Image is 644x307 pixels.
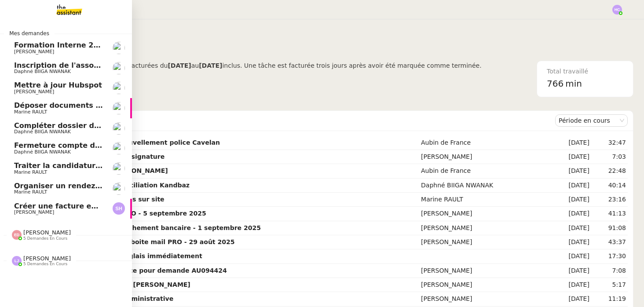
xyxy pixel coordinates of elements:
[591,193,628,207] td: 23:16
[222,62,481,69] span: inclus. Une tâche est facturée trois jours après avoir été marquée comme terminée.
[113,122,125,135] img: users%2FKPVW5uJ7nAf2BaBJPZnFMauzfh73%2Favatar%2FDigitalCollectionThumbnailHandler.jpeg
[419,193,549,207] td: Marine RAULT
[46,139,220,146] strong: Créer facture pour renouvellement police Cavelan
[44,112,555,129] div: Demandes
[591,150,628,164] td: 7:03
[191,62,199,69] span: au
[23,229,71,236] span: [PERSON_NAME]
[23,262,67,267] span: 5 demandes en cours
[547,78,563,89] span: 766
[549,207,591,221] td: [DATE]
[591,278,628,292] td: 5:17
[14,121,231,130] span: Compléter dossier domiciliation asso sur Se Domicilier
[113,102,125,114] img: users%2Fo4K84Ijfr6OOM0fa5Hz4riIOf4g2%2Favatar%2FChatGPT%20Image%201%20aou%CC%82t%202025%2C%2010_2...
[46,224,261,231] strong: COMPTABILITE - Rapprochement bancaire - 1 septembre 2025
[14,129,71,135] span: Daphné BIIGA NWANAK
[591,164,628,178] td: 22:48
[549,235,591,249] td: [DATE]
[14,149,71,155] span: Daphné BIIGA NWANAK
[46,167,168,174] strong: Fournir factures à [PERSON_NAME]
[113,62,125,74] img: users%2FKPVW5uJ7nAf2BaBJPZnFMauzfh73%2Favatar%2FDigitalCollectionThumbnailHandler.jpeg
[199,62,222,69] b: [DATE]
[559,115,624,126] nz-select-item: Période en cours
[14,141,178,150] span: Fermeture compte domiciliation Kandbaz
[46,238,234,245] strong: 9h30/13h/18h - Tri de la boite mail PRO - 29 août 2025
[46,281,190,288] strong: Terminer le contrat avec [PERSON_NAME]
[168,62,191,69] b: [DATE]
[4,29,55,38] span: Mes demandes
[419,221,549,235] td: [PERSON_NAME]
[14,109,47,115] span: Marine RAULT
[591,179,628,193] td: 40:14
[14,209,54,215] span: [PERSON_NAME]
[591,249,628,263] td: 17:30
[549,292,591,306] td: [DATE]
[591,207,628,221] td: 41:13
[46,252,202,259] strong: Créer une facture en anglais immédiatement
[549,136,591,150] td: [DATE]
[591,235,628,249] td: 43:37
[612,5,622,15] img: svg
[12,230,22,240] img: svg
[14,189,47,195] span: Marine RAULT
[14,161,137,170] span: Traiter la candidature de stage
[113,183,125,195] img: users%2Fo4K84Ijfr6OOM0fa5Hz4riIOf4g2%2Favatar%2FChatGPT%20Image%201%20aou%CC%82t%202025%2C%2010_2...
[419,150,549,164] td: [PERSON_NAME]
[591,264,628,278] td: 7:08
[549,193,591,207] td: [DATE]
[113,142,125,154] img: users%2FKPVW5uJ7nAf2BaBJPZnFMauzfh73%2Favatar%2FDigitalCollectionThumbnailHandler.jpeg
[23,255,71,262] span: [PERSON_NAME]
[419,278,549,292] td: [PERSON_NAME]
[549,179,591,193] td: [DATE]
[113,162,125,175] img: users%2Fo4K84Ijfr6OOM0fa5Hz4riIOf4g2%2Favatar%2FChatGPT%20Image%201%20aou%CC%82t%202025%2C%2010_2...
[46,267,227,274] strong: Contacter Generali France pour demande AU094424
[113,42,125,54] img: users%2Fa6PbEmLwvGXylUqKytRPpDpAx153%2Favatar%2Ffanny.png
[549,249,591,263] td: [DATE]
[419,136,549,150] td: Aubin de France
[14,49,54,55] span: [PERSON_NAME]
[14,182,149,190] span: Organiser un rendez-vous sur site
[549,221,591,235] td: [DATE]
[419,164,549,178] td: Aubin de France
[113,202,125,215] img: svg
[14,89,54,95] span: [PERSON_NAME]
[419,264,549,278] td: [PERSON_NAME]
[549,278,591,292] td: [DATE]
[419,179,549,193] td: Daphné BIIGA NWANAK
[549,164,591,178] td: [DATE]
[419,235,549,249] td: [PERSON_NAME]
[419,292,549,306] td: [PERSON_NAME]
[591,292,628,306] td: 11:19
[12,256,22,266] img: svg
[549,150,591,164] td: [DATE]
[547,66,623,77] div: Total travaillé
[591,221,628,235] td: 91:08
[549,264,591,278] td: [DATE]
[14,169,47,175] span: Marine RAULT
[14,69,71,74] span: Daphné BIIGA NWANAK
[565,77,582,91] span: min
[14,81,102,89] span: Mettre à jour Hubspot
[591,136,628,150] td: 32:47
[14,202,192,210] span: Créer une facture en anglais immédiatement
[14,41,167,49] span: Formation Interne 2 - [PERSON_NAME]
[14,101,163,110] span: Déposer documents sur espace OPCO
[14,61,223,69] span: Inscription de l'association à la [GEOGRAPHIC_DATA]
[419,207,549,221] td: [PERSON_NAME]
[23,236,67,241] span: 5 demandes en cours
[113,82,125,94] img: users%2Fa6PbEmLwvGXylUqKytRPpDpAx153%2Favatar%2Ffanny.png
